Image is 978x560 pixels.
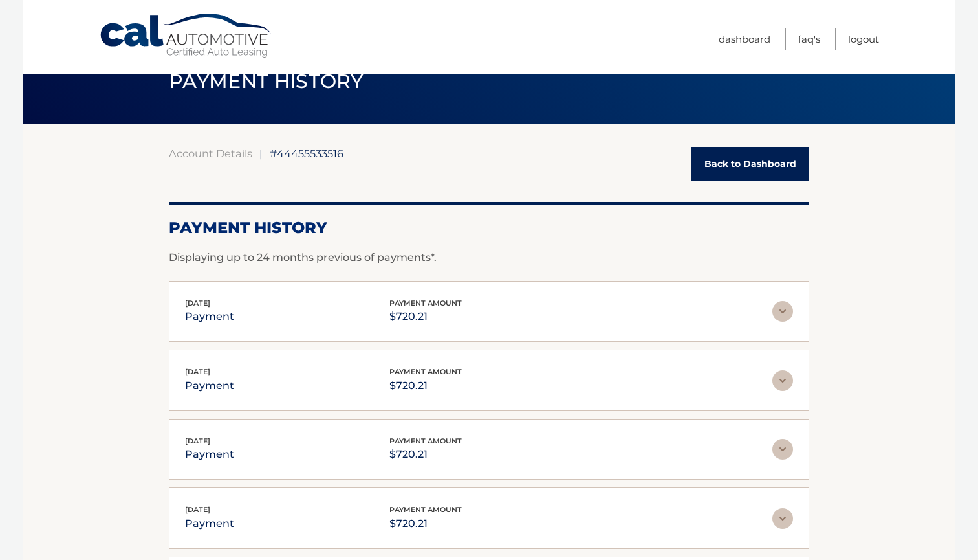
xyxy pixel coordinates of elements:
span: [DATE] [185,367,210,376]
p: payment [185,445,234,464]
a: Cal Automotive [99,13,274,59]
span: [DATE] [185,436,210,445]
img: accordion-rest.svg [772,439,793,460]
span: payment amount [389,505,462,514]
span: | [259,147,263,160]
a: Back to Dashboard [691,147,809,181]
span: #44455533516 [270,147,343,160]
span: payment amount [389,367,462,376]
p: Displaying up to 24 months previous of payments*. [169,250,809,265]
span: [DATE] [185,298,210,308]
p: $720.21 [389,308,462,326]
h2: Payment History [169,218,809,238]
img: accordion-rest.svg [772,301,793,322]
p: payment [185,515,234,533]
span: PAYMENT HISTORY [169,69,364,93]
a: Logout [848,28,879,50]
span: payment amount [389,298,462,308]
a: Dashboard [719,28,770,50]
img: accordion-rest.svg [772,370,793,391]
span: payment amount [389,436,462,445]
p: payment [185,308,234,326]
p: payment [185,377,234,395]
p: $720.21 [389,377,462,395]
span: [DATE] [185,505,210,514]
img: accordion-rest.svg [772,508,793,529]
a: Account Details [169,147,252,160]
p: $720.21 [389,445,462,464]
p: $720.21 [389,515,462,533]
a: FAQ's [798,28,820,50]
